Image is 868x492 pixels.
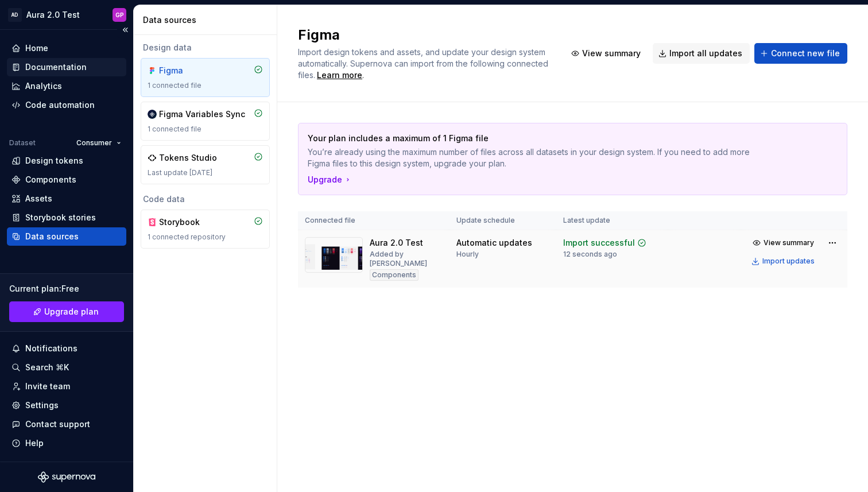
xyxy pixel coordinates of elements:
span: Consumer [76,138,112,148]
div: Storybook stories [25,212,96,223]
button: Upgrade plan [9,301,124,322]
button: ADAura 2.0 TestGP [2,2,131,27]
div: Figma [159,65,214,76]
div: GP [115,10,124,20]
div: Analytics [25,80,62,92]
div: 1 connected file [148,125,263,134]
button: Help [7,434,126,452]
button: Upgrade [308,174,352,185]
div: Contact support [25,419,90,430]
div: Import updates [762,257,815,266]
span: Import design tokens and assets, and update your design system automatically. Supernova can impor... [298,47,551,80]
div: Data sources [25,231,79,242]
a: Assets [7,189,126,208]
a: Documentation [7,58,126,76]
div: Hourly [456,250,479,259]
h2: Figma [298,26,552,44]
button: Search ⌘K [7,358,126,377]
div: Import successful [563,237,635,249]
span: Upgrade plan [44,306,99,317]
div: Documentation [25,61,87,73]
button: Contact support [7,415,126,433]
a: Code automation [7,96,126,114]
button: Consumer [71,135,126,151]
div: Settings [25,400,59,411]
div: Design tokens [25,155,83,166]
div: 1 connected file [148,81,263,90]
a: Storybook stories [7,208,126,227]
div: Code automation [25,99,95,111]
a: Data sources [7,227,126,246]
span: View summary [582,48,641,59]
div: Search ⌘K [25,362,69,373]
div: Automatic updates [456,237,532,249]
p: You’re already using the maximum number of files across all datasets in your design system. If yo... [308,146,757,169]
a: Design tokens [7,152,126,170]
div: Assets [25,193,52,204]
p: Your plan includes a maximum of 1 Figma file [308,133,757,144]
a: Learn more [317,69,362,81]
div: Invite team [25,381,70,392]
div: Tokens Studio [159,152,217,164]
div: 1 connected repository [148,233,263,242]
a: Analytics [7,77,126,95]
button: Import updates [748,253,820,269]
div: Data sources [143,14,272,26]
div: Components [370,269,418,281]
div: Last update [DATE] [148,168,263,177]
button: Notifications [7,339,126,358]
a: Settings [7,396,126,414]
div: 12 seconds ago [563,250,617,259]
a: Components [7,171,126,189]
div: Notifications [25,343,77,354]
div: Home [25,42,48,54]
div: Design data [141,42,270,53]
span: Import all updates [669,48,742,59]
div: Current plan : Free [9,283,124,295]
a: Tokens StudioLast update [DATE] [141,145,270,184]
a: Figma1 connected file [141,58,270,97]
a: Invite team [7,377,126,396]
svg: Supernova Logo [38,471,95,483]
button: Import all updates [653,43,750,64]
div: Storybook [159,216,214,228]
div: Figma Variables Sync [159,109,245,120]
span: View summary [764,238,814,247]
th: Connected file [298,211,449,230]
a: Home [7,39,126,57]
div: AD [8,8,22,22]
button: View summary [748,235,820,251]
div: Help [25,437,44,449]
div: Code data [141,193,270,205]
div: Components [25,174,76,185]
button: Connect new file [754,43,847,64]
button: Collapse sidebar [117,22,133,38]
th: Update schedule [449,211,556,230]
div: Dataset [9,138,36,148]
a: Figma Variables Sync1 connected file [141,102,270,141]
th: Latest update [556,211,668,230]
span: Connect new file [771,48,840,59]
a: Storybook1 connected repository [141,210,270,249]
button: View summary [565,43,648,64]
div: Aura 2.0 Test [26,9,80,21]
div: Aura 2.0 Test [370,237,423,249]
span: . [315,71,364,80]
div: Added by [PERSON_NAME] [370,250,443,268]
